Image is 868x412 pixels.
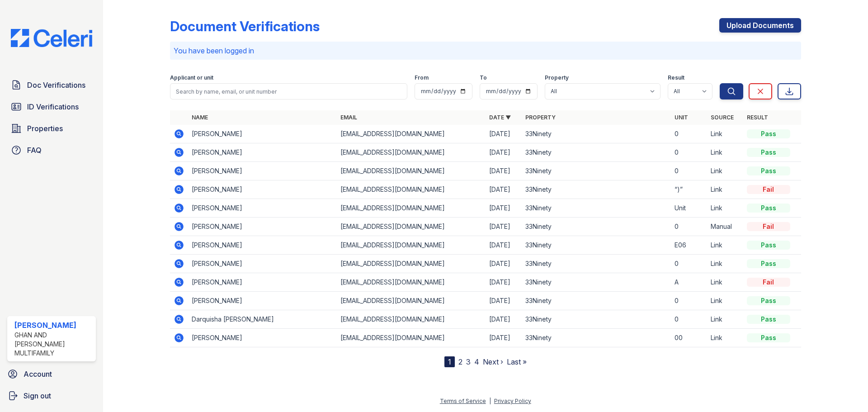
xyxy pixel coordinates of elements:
[522,329,670,347] td: 33Ninety
[486,162,522,180] td: [DATE]
[27,123,63,134] span: Properties
[522,273,670,292] td: 33Ninety
[188,292,337,310] td: [PERSON_NAME]
[747,204,790,213] div: Pass
[671,329,707,347] td: 00
[522,218,670,236] td: 33Ninety
[707,143,743,162] td: Link
[707,329,743,347] td: Link
[522,199,670,218] td: 33Ninety
[671,310,707,329] td: 0
[486,125,522,143] td: [DATE]
[671,273,707,292] td: A
[486,292,522,310] td: [DATE]
[747,296,790,305] div: Pass
[337,273,486,292] td: [EMAIL_ADDRESS][DOMAIN_NAME]
[483,357,503,366] a: Next ›
[24,369,52,379] span: Account
[466,357,471,366] a: 3
[174,45,797,56] p: You have been logged in
[170,74,213,81] label: Applicant or unit
[707,273,743,292] td: Link
[444,356,455,367] div: 1
[489,398,491,404] div: |
[707,236,743,255] td: Link
[486,255,522,273] td: [DATE]
[711,114,734,121] a: Source
[675,114,688,121] a: Unit
[671,236,707,255] td: E06
[27,80,85,90] span: Doc Verifications
[337,255,486,273] td: [EMAIL_ADDRESS][DOMAIN_NAME]
[522,180,670,199] td: 33Ninety
[707,162,743,180] td: Link
[486,273,522,292] td: [DATE]
[671,199,707,218] td: Unit
[747,315,790,324] div: Pass
[522,125,670,143] td: 33Ninety
[188,162,337,180] td: [PERSON_NAME]
[671,180,707,199] td: “)”
[337,199,486,218] td: [EMAIL_ADDRESS][DOMAIN_NAME]
[525,114,556,121] a: Property
[415,74,429,81] label: From
[707,199,743,218] td: Link
[337,143,486,162] td: [EMAIL_ADDRESS][DOMAIN_NAME]
[7,119,96,137] a: Properties
[671,292,707,310] td: 0
[192,114,208,121] a: Name
[707,218,743,236] td: Manual
[747,278,790,287] div: Fail
[188,125,337,143] td: [PERSON_NAME]
[188,143,337,162] td: [PERSON_NAME]
[671,143,707,162] td: 0
[4,387,99,405] a: Sign out
[480,74,487,81] label: To
[14,320,92,331] div: [PERSON_NAME]
[458,357,462,366] a: 2
[27,101,79,112] span: ID Verifications
[337,162,486,180] td: [EMAIL_ADDRESS][DOMAIN_NAME]
[545,74,569,81] label: Property
[170,83,407,99] input: Search by name, email, or unit number
[337,125,486,143] td: [EMAIL_ADDRESS][DOMAIN_NAME]
[486,329,522,347] td: [DATE]
[719,18,801,33] a: Upload Documents
[486,236,522,255] td: [DATE]
[486,310,522,329] td: [DATE]
[668,74,684,81] label: Result
[4,365,99,383] a: Account
[747,114,768,121] a: Result
[747,259,790,268] div: Pass
[489,114,511,121] a: Date ▼
[747,222,790,231] div: Fail
[486,218,522,236] td: [DATE]
[671,125,707,143] td: 0
[522,236,670,255] td: 33Ninety
[7,76,96,94] a: Doc Verifications
[522,162,670,180] td: 33Ninety
[337,310,486,329] td: [EMAIL_ADDRESS][DOMAIN_NAME]
[747,129,790,138] div: Pass
[7,98,96,116] a: ID Verifications
[474,357,479,366] a: 4
[188,180,337,199] td: [PERSON_NAME]
[486,199,522,218] td: [DATE]
[337,218,486,236] td: [EMAIL_ADDRESS][DOMAIN_NAME]
[486,180,522,199] td: [DATE]
[522,143,670,162] td: 33Ninety
[188,236,337,255] td: [PERSON_NAME]
[747,333,790,342] div: Pass
[747,185,790,194] div: Fail
[707,310,743,329] td: Link
[337,236,486,255] td: [EMAIL_ADDRESS][DOMAIN_NAME]
[188,273,337,292] td: [PERSON_NAME]
[522,255,670,273] td: 33Ninety
[522,310,670,329] td: 33Ninety
[747,166,790,175] div: Pass
[7,141,96,159] a: FAQ
[188,329,337,347] td: [PERSON_NAME]
[747,148,790,157] div: Pass
[507,357,527,366] a: Last »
